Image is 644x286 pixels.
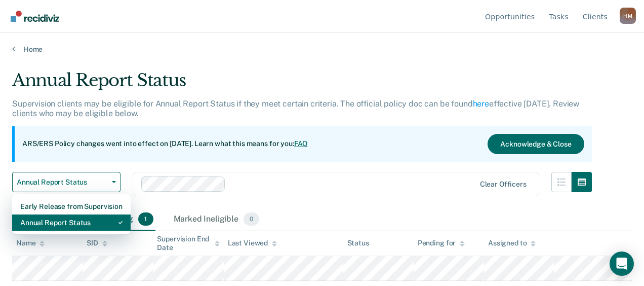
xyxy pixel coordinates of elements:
[12,99,579,118] p: Supervision clients may be eligible for Annual Report Status if they meet certain criteria. The o...
[244,212,259,226] span: 0
[294,139,308,148] a: FAQ
[488,134,584,154] button: Acknowledge & Close
[20,214,123,231] div: Annual Report Status
[418,239,465,247] div: Pending for
[17,178,108,187] span: Annual Report Status
[620,8,636,24] div: H M
[228,239,277,247] div: Last Viewed
[480,180,527,189] div: Clear officers
[473,99,489,109] a: here
[12,70,592,99] div: Annual Report Status
[488,239,536,247] div: Assigned to
[172,208,262,231] div: Marked Ineligible0
[22,139,308,149] p: ARS/ERS Policy changes went into effect on [DATE]. Learn what this means for you:
[87,239,107,247] div: SID
[16,239,45,247] div: Name
[12,194,131,235] div: Dropdown Menu
[610,252,634,276] div: Open Intercom Messenger
[157,235,219,252] div: Supervision End Date
[347,239,369,247] div: Status
[11,11,59,22] img: Recidiviz
[20,198,123,214] div: Early Release from Supervision
[12,172,120,192] button: Annual Report Status
[12,45,632,54] a: Home
[620,8,636,24] button: Profile dropdown button
[138,212,153,226] span: 1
